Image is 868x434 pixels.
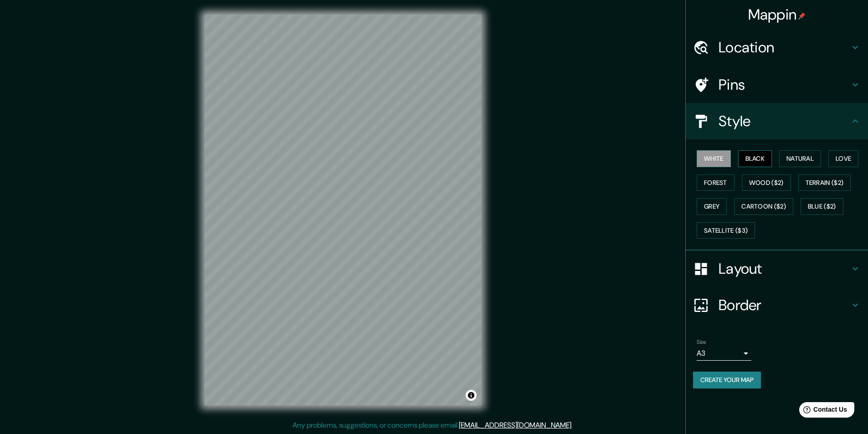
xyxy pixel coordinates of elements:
[748,5,806,24] h4: Mappin
[459,420,571,430] a: [EMAIL_ADDRESS][DOMAIN_NAME]
[686,250,868,287] div: Layout
[693,372,761,388] button: Create your map
[719,76,850,94] h4: Pins
[697,174,734,191] button: Forest
[734,198,793,215] button: Cartoon ($2)
[719,38,850,56] h4: Location
[719,260,850,278] h4: Layout
[719,296,850,314] h4: Border
[828,150,858,167] button: Love
[697,346,751,361] div: A3
[801,198,843,215] button: Blue ($2)
[787,398,858,424] iframe: Help widget launcher
[466,390,477,401] button: Toggle attribution
[779,150,821,167] button: Natural
[293,420,573,431] p: Any problems, suggestions, or concerns please email .
[742,174,791,191] button: Wood ($2)
[573,420,574,431] div: .
[719,112,850,130] h4: Style
[574,420,576,431] div: .
[686,287,868,323] div: Border
[697,338,706,346] label: Size
[697,150,731,167] button: White
[205,15,481,405] canvas: Map
[738,150,772,167] button: Black
[798,174,851,191] button: Terrain ($2)
[686,103,868,139] div: Style
[686,66,868,103] div: Pins
[798,12,806,20] img: pin-icon.png
[697,222,755,239] button: Satellite ($3)
[686,29,868,66] div: Location
[697,198,727,215] button: Grey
